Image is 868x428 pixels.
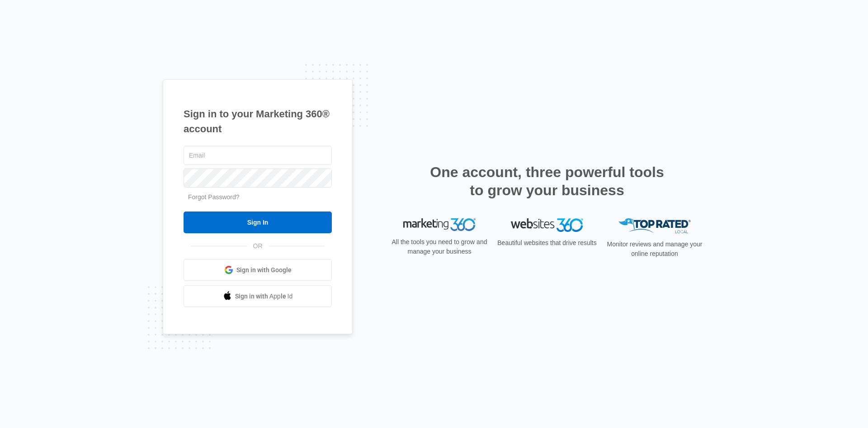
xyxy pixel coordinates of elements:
[389,237,490,256] p: All the tools you need to grow and manage your business
[511,218,583,231] img: Websites 360
[184,106,332,136] h1: Sign in to your Marketing 360® account
[236,265,292,275] span: Sign in with Google
[618,218,691,233] img: Top Rated Local
[184,259,332,281] a: Sign in with Google
[184,285,332,307] a: Sign in with Apple Id
[184,212,332,233] input: Sign In
[427,163,667,199] h2: One account, three powerful tools to grow your business
[604,240,705,259] p: Monitor reviews and manage your online reputation
[188,193,240,201] a: Forgot Password?
[403,218,476,231] img: Marketing 360
[235,292,293,301] span: Sign in with Apple Id
[496,238,598,248] p: Beautiful websites that drive results
[247,241,269,251] span: OR
[184,146,332,165] input: Email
